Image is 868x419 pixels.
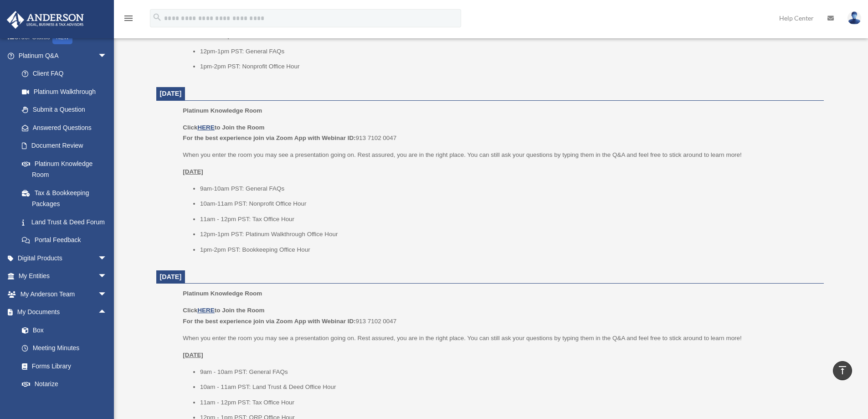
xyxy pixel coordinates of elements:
li: 1pm-2pm PST: Bookkeeping Office Hour [200,244,817,255]
a: menu [123,16,134,24]
a: Digital Productsarrow_drop_down [6,249,121,267]
a: Notarize [13,375,121,393]
i: menu [123,13,134,24]
span: arrow_drop_up [98,303,116,322]
a: My Anderson Teamarrow_drop_down [6,285,121,303]
li: 12pm-1pm PST: Platinum Walkthrough Office Hour [200,229,817,240]
a: Tax & Bookkeeping Packages [13,184,121,213]
span: Platinum Knowledge Room [183,290,262,297]
img: Anderson Advisors Platinum Portal [4,11,87,29]
li: 11am - 12pm PST: Tax Office Hour [200,214,817,225]
span: arrow_drop_down [98,249,116,268]
img: User Pic [847,11,861,25]
li: 10am-11am PST: Nonprofit Office Hour [200,198,817,209]
b: For the best experience join via Zoom App with Webinar ID: [183,318,355,325]
span: [DATE] [160,90,182,97]
u: [DATE] [183,352,203,358]
li: 9am - 10am PST: General FAQs [200,367,817,378]
a: vertical_align_top [833,361,852,380]
b: For the best experience join via Zoom App with Webinar ID: [183,134,355,141]
a: Platinum Q&Aarrow_drop_down [6,47,121,65]
p: When you enter the room you may see a presentation going on. Rest assured, you are in the right p... [183,150,817,160]
p: When you enter the room you may see a presentation going on. Rest assured, you are in the right p... [183,333,817,344]
span: arrow_drop_down [98,267,116,286]
li: 12pm-1pm PST: General FAQs [200,46,817,57]
u: [DATE] [183,168,203,175]
a: Document Review [13,137,121,155]
span: arrow_drop_down [98,47,116,65]
i: search [152,12,162,22]
a: Client FAQ [13,65,121,83]
span: [DATE] [160,273,182,280]
li: 1pm-2pm PST: Nonprofit Office Hour [200,61,817,72]
span: Platinum Knowledge Room [183,107,262,114]
a: Platinum Walkthrough [13,83,121,101]
a: HERE [197,124,214,131]
b: Click to Join the Room [183,124,264,131]
p: 913 7102 0047 [183,305,817,326]
p: 913 7102 0047 [183,122,817,144]
li: 10am - 11am PST: Land Trust & Deed Office Hour [200,382,817,393]
a: My Documentsarrow_drop_up [6,303,121,321]
li: 11am - 12pm PST: Tax Office Hour [200,397,817,408]
b: Click to Join the Room [183,307,264,314]
a: My Entitiesarrow_drop_down [6,267,121,285]
a: Forms Library [13,357,121,375]
a: Platinum Knowledge Room [13,155,116,184]
span: arrow_drop_down [98,285,116,304]
a: Answered Questions [13,119,121,137]
li: 9am-10am PST: General FAQs [200,183,817,194]
a: Submit a Question [13,101,121,119]
a: Meeting Minutes [13,339,121,357]
a: Portal Feedback [13,231,121,249]
a: Land Trust & Deed Forum [13,213,121,231]
i: vertical_align_top [837,365,848,376]
a: Box [13,321,121,339]
a: HERE [197,307,214,314]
